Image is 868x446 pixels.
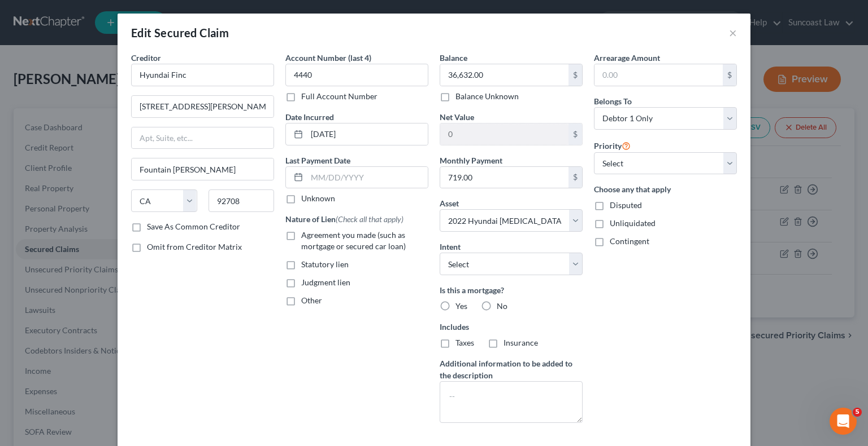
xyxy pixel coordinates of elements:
div: $ [568,123,582,145]
span: Omit from Creditor Matrix [147,242,242,251]
span: Creditor [131,53,161,63]
label: Unknown [301,193,335,204]
span: Other [301,295,322,305]
input: MM/DD/YYYY [307,123,428,145]
label: Additional information to be added to the description [440,357,583,381]
label: Balance [440,52,467,64]
span: Yes [455,301,467,311]
label: Is this a mortgage? [440,284,583,296]
input: Enter city... [132,158,274,180]
span: Disputed [610,200,642,210]
label: Net Value [440,111,474,123]
label: Last Payment Date [285,154,350,166]
div: $ [568,167,582,188]
span: (Check all that apply) [336,214,403,224]
input: XXXX [285,64,428,86]
label: Balance Unknown [455,91,519,102]
input: 0.00 [440,123,568,145]
span: Belongs To [594,96,632,106]
label: Intent [440,241,461,253]
span: Asset [440,198,459,208]
input: Search creditor by name... [131,64,274,86]
div: $ [723,64,736,86]
div: Edit Secured Claim [131,25,229,41]
label: Date Incurred [285,111,334,123]
input: MM/DD/YYYY [307,167,428,188]
label: Priority [594,139,631,152]
input: 0.00 [440,167,568,188]
label: Monthly Payment [440,154,502,166]
input: Enter zip... [209,189,275,212]
label: Includes [440,321,583,333]
iframe: Intercom live chat [830,408,857,435]
span: Contingent [610,236,649,246]
span: Insurance [504,338,538,347]
button: × [729,26,737,39]
span: Taxes [455,338,474,347]
label: Arrearage Amount [594,52,660,64]
span: Agreement you made (such as mortgage or secured car loan) [301,230,406,251]
span: Unliquidated [610,218,656,228]
span: 5 [853,408,862,417]
input: 0.00 [594,64,723,86]
input: Enter address... [132,96,274,117]
span: No [497,301,507,311]
label: Nature of Lien [285,213,403,225]
div: $ [568,64,582,86]
label: Full Account Number [301,91,377,102]
input: 0.00 [440,64,568,86]
label: Account Number (last 4) [285,52,371,64]
span: Statutory lien [301,259,349,269]
label: Choose any that apply [594,183,737,195]
label: Save As Common Creditor [147,221,240,232]
span: Judgment lien [301,277,350,287]
input: Apt, Suite, etc... [132,127,274,149]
